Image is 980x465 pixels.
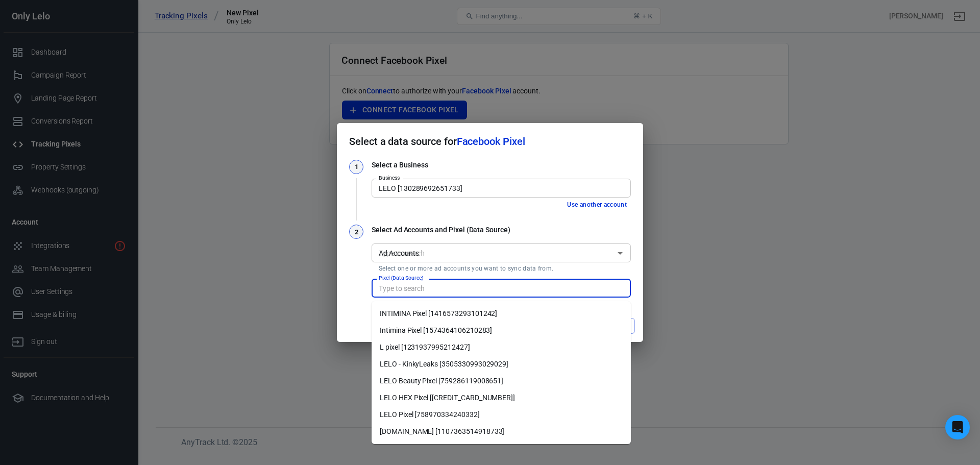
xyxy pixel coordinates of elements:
[945,415,970,439] div: Open Intercom Messenger
[372,160,631,170] h3: Select a Business
[375,182,626,194] input: Type to search
[349,225,363,239] div: 2
[372,322,631,339] li: Intimina Pixel [1574364106210283]
[375,282,626,295] input: Type to search
[457,135,525,148] span: Facebook Pixel
[613,246,627,260] button: Open
[372,225,631,235] h3: Select Ad Accounts and Pixel (Data Source)
[372,339,631,356] li: L pixel [1231937995212427]
[563,200,631,210] button: Use another account
[379,174,400,182] label: Business
[349,160,363,174] div: 1
[375,247,611,259] input: Type to search
[372,356,631,373] li: LELO - KinkyLeaks [3505330993029029]
[337,123,643,160] h2: Select a data source for
[379,264,624,273] p: Select one or more ad accounts you want to sync data from.
[372,373,631,389] li: LELO Beauty Pixel [759286119008651]
[379,274,424,282] label: Pixel (Data Source)
[372,389,631,406] li: LELO HEX Pixel [[CREDIT_CARD_NUMBER]]
[372,423,631,440] li: [DOMAIN_NAME] [1107363514918733]
[372,305,631,322] li: INTIMINA Pixel [1416573293101242]
[372,406,631,423] li: LELO Pixel [758970334240332]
